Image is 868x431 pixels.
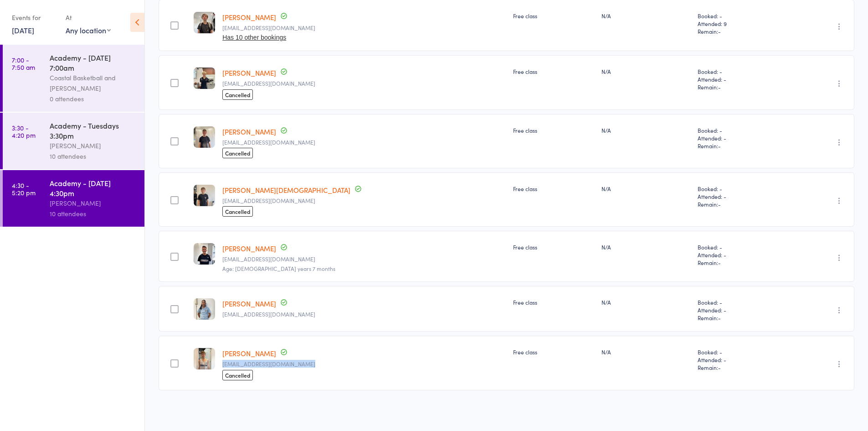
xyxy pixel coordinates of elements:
a: [DATE] [12,25,34,35]
span: - [718,363,721,371]
div: N/A [601,12,690,20]
span: Booked: - [698,243,785,251]
span: Remain: [698,363,785,371]
img: image1756797834.png [194,68,215,89]
time: 7:00 - 7:50 am [12,56,35,71]
span: Booked: - [698,348,785,356]
span: - [718,83,721,91]
span: - [718,200,721,208]
span: Remain: [698,27,785,35]
span: Remain: [698,142,785,150]
div: N/A [601,185,690,192]
span: Remain: [698,83,785,91]
small: cassandrawatling22@gmail.com [222,361,506,367]
a: 7:00 -7:50 amAcademy - [DATE] 7:00amCoastal Basketball and [PERSON_NAME]0 attendees [3,45,144,112]
span: - [718,314,721,322]
span: Booked: - [698,298,785,306]
div: At [66,10,111,25]
div: N/A [601,298,690,306]
div: 10 attendees [50,208,137,219]
span: Attended: - [698,75,785,83]
div: N/A [601,68,690,75]
span: Attended: - [698,356,785,363]
a: [PERSON_NAME] [222,68,276,78]
small: katzonewa@gmail.com [222,80,506,87]
img: image1755666924.png [194,12,215,33]
div: 10 attendees [50,151,137,161]
img: image1755764271.png [194,126,215,148]
div: Academy - [DATE] 4:30pm [50,178,137,198]
span: Attended: - [698,306,785,314]
div: N/A [601,126,690,134]
span: Cancelled [222,89,253,100]
span: Age: [DEMOGRAPHIC_DATA] years 7 months [222,265,335,272]
small: ckhughes143@gmail.com [222,139,506,145]
span: Free class [513,185,537,192]
div: 0 attendees [50,93,137,104]
a: 4:30 -5:20 pmAcademy - [DATE] 4:30pm[PERSON_NAME]10 attendees [3,170,144,227]
span: Booked: - [698,126,785,134]
span: Remain: [698,314,785,322]
span: Free class [513,126,537,134]
span: Free class [513,298,537,306]
span: Free class [513,68,537,75]
span: Free class [513,243,537,251]
span: Booked: - [698,12,785,20]
img: image1755667018.png [194,348,215,369]
small: Rjn1901@yahoo.com.au [222,256,506,262]
small: hamlinharlow9@gmail.com [222,25,506,31]
span: Attended: - [698,192,785,200]
div: [PERSON_NAME] [50,198,137,208]
small: littleb1975@westnet.com.au [222,197,506,204]
span: Free class [513,12,537,20]
a: [PERSON_NAME] [222,12,276,22]
span: Attended: 9 [698,20,785,27]
small: kaceynarkle2@gmail.com [222,311,506,317]
a: [PERSON_NAME] [222,348,276,358]
a: [PERSON_NAME] [222,299,276,308]
div: N/A [601,243,690,251]
button: Has 10 other bookings [222,34,286,41]
div: N/A [601,348,690,356]
img: image1755666975.png [194,243,215,265]
span: Cancelled [222,206,253,217]
span: Remain: [698,259,785,266]
a: [PERSON_NAME][DEMOGRAPHIC_DATA] [222,185,350,195]
a: [PERSON_NAME] [222,244,276,253]
span: Booked: - [698,68,785,75]
span: Free class [513,348,537,356]
time: 3:30 - 4:20 pm [12,124,36,139]
img: image1756801398.png [194,185,215,206]
a: [PERSON_NAME] [222,127,276,136]
span: Booked: - [698,185,785,192]
div: Academy - Tuesdays 3:30pm [50,120,137,140]
time: 4:30 - 5:20 pm [12,182,36,196]
div: Coastal Basketball and [PERSON_NAME] [50,73,137,93]
img: image1756797756.png [194,298,215,320]
div: Any location [66,25,111,35]
span: - [718,259,721,266]
span: - [718,142,721,150]
a: 3:30 -4:20 pmAcademy - Tuesdays 3:30pm[PERSON_NAME]10 attendees [3,113,144,169]
div: [PERSON_NAME] [50,140,137,151]
span: Attended: - [698,134,785,142]
span: Cancelled [222,370,253,380]
span: Attended: - [698,251,785,259]
span: - [718,27,721,35]
span: Cancelled [222,148,253,158]
div: Events for [12,10,56,25]
div: Academy - [DATE] 7:00am [50,52,137,73]
span: Remain: [698,200,785,208]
